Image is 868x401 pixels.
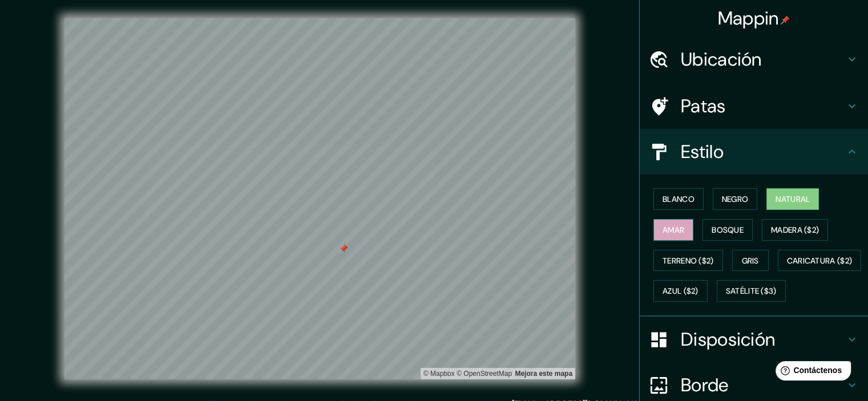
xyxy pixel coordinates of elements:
[771,225,819,235] font: Madera ($2)
[515,370,572,378] a: Comentarios sobre el mapa
[653,280,708,302] button: Azul ($2)
[722,194,749,204] font: Negro
[640,83,868,129] div: Patas
[742,256,759,266] font: Gris
[787,256,853,266] font: Caricatura ($2)
[640,129,868,175] div: Estilo
[640,37,868,82] div: Ubicación
[663,225,684,235] font: Amar
[766,357,855,388] iframe: Lanzador de widgets de ayuda
[423,370,455,378] a: Mapbox
[653,219,693,241] button: Amar
[681,327,775,351] font: Disposición
[653,250,723,272] button: Terreno ($2)
[713,188,758,210] button: Negro
[703,219,753,241] button: Bosque
[681,140,724,164] font: Estilo
[712,225,744,235] font: Bosque
[732,250,769,272] button: Gris
[778,250,862,272] button: Caricatura ($2)
[681,373,729,397] font: Borde
[515,370,572,378] font: Mejora este mapa
[762,219,828,241] button: Madera ($2)
[781,15,790,25] img: pin-icon.png
[681,94,726,118] font: Patas
[718,6,779,30] font: Mappin
[663,194,695,204] font: Blanco
[663,256,714,266] font: Terreno ($2)
[717,280,786,302] button: Satélite ($3)
[726,286,777,297] font: Satélite ($3)
[64,18,575,379] canvas: Mapa
[653,188,704,210] button: Blanco
[776,194,810,204] font: Natural
[663,286,699,297] font: Azul ($2)
[681,47,762,71] font: Ubicación
[457,370,512,378] font: © OpenStreetMap
[766,188,819,210] button: Natural
[423,370,455,378] font: © Mapbox
[640,317,868,362] div: Disposición
[457,370,512,378] a: Mapa de calles abierto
